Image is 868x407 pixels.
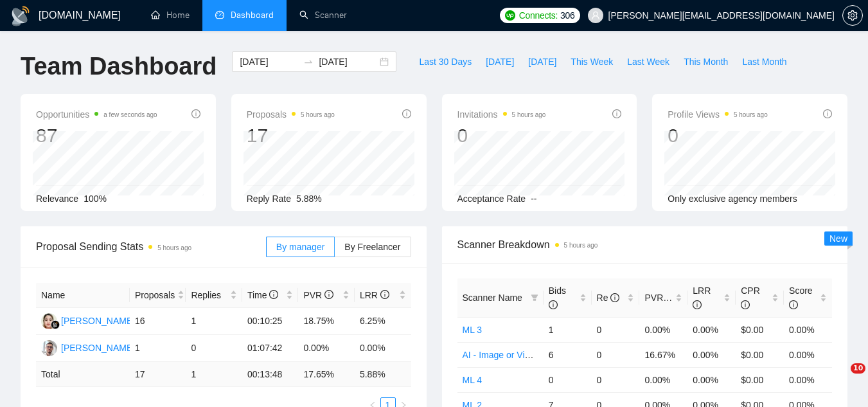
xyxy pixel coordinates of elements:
[592,367,640,392] td: 0
[84,194,107,204] span: 100%
[560,8,574,23] span: 306
[693,300,702,309] span: info-circle
[41,342,135,352] a: BC[PERSON_NAME]
[247,290,278,300] span: Time
[531,294,538,302] span: filter
[668,107,768,122] span: Profile Views
[463,325,483,335] a: ML 3
[41,313,57,329] img: VW
[242,362,299,387] td: 00:13:48
[10,6,31,26] img: logo
[419,55,472,69] span: Last 30 Days
[627,55,669,69] span: Last Week
[544,342,592,367] td: 6
[842,10,863,21] a: setting
[247,194,291,204] span: Reply Rate
[684,55,728,69] span: This Month
[191,288,227,302] span: Replies
[215,10,224,19] span: dashboard
[668,123,768,148] div: 0
[512,111,546,118] time: 5 hours ago
[36,239,266,255] span: Proposal Sending Stats
[531,194,536,204] span: --
[36,362,130,387] td: Total
[186,283,242,308] th: Replies
[597,293,620,303] span: Re
[784,342,832,367] td: 0.00%
[687,367,736,392] td: 0.00%
[851,363,865,374] span: 10
[412,51,479,72] button: Last 30 Days
[741,285,760,310] span: CPR
[668,194,797,204] span: Only exclusive agency members
[463,350,598,360] a: AI - Image or Video, convolutional
[842,5,863,26] button: setting
[463,293,522,303] span: Scanner Name
[784,367,832,392] td: 0.00%
[36,123,157,148] div: 87
[824,363,855,394] iframe: Intercom live chat
[247,123,335,148] div: 17
[549,300,558,309] span: info-circle
[644,293,675,303] span: PVR
[41,315,135,325] a: VW[PERSON_NAME]
[36,107,157,122] span: Opportunities
[186,362,242,387] td: 1
[736,342,784,367] td: $0.00
[298,308,355,335] td: 18.75%
[612,109,621,118] span: info-circle
[319,55,377,69] input: End date
[639,342,687,367] td: 16.67%
[592,342,640,367] td: 0
[505,10,515,21] img: upwork-logo.png
[36,283,130,308] th: Name
[231,10,274,21] span: Dashboard
[736,367,784,392] td: $0.00
[789,285,813,310] span: Score
[823,109,832,118] span: info-circle
[157,244,191,251] time: 5 hours ago
[299,10,347,21] a: searchScanner
[528,55,556,69] span: [DATE]
[479,51,521,72] button: [DATE]
[380,290,389,299] span: info-circle
[130,283,186,308] th: Proposals
[610,293,619,302] span: info-circle
[186,335,242,362] td: 0
[687,342,736,367] td: 0.00%
[843,10,862,21] span: setting
[742,55,786,69] span: Last Month
[521,51,563,72] button: [DATE]
[463,375,483,385] a: ML 4
[355,335,411,362] td: 0.00%
[103,111,157,118] time: a few seconds ago
[242,308,299,335] td: 00:10:25
[789,300,798,309] span: info-circle
[402,109,411,118] span: info-circle
[591,11,600,20] span: user
[571,55,613,69] span: This Week
[130,362,186,387] td: 17
[519,8,558,23] span: Connects:
[544,317,592,342] td: 1
[592,317,640,342] td: 0
[303,290,333,300] span: PVR
[186,308,242,335] td: 1
[191,109,200,118] span: info-circle
[61,314,135,328] div: [PERSON_NAME]
[36,194,78,204] span: Relevance
[693,285,711,310] span: LRR
[544,367,592,392] td: 0
[324,290,333,299] span: info-circle
[528,288,541,307] span: filter
[61,341,135,355] div: [PERSON_NAME]
[298,362,355,387] td: 17.65 %
[355,308,411,335] td: 6.25%
[298,335,355,362] td: 0.00%
[130,308,186,335] td: 16
[240,55,298,69] input: Start date
[564,242,598,249] time: 5 hours ago
[135,288,175,302] span: Proposals
[296,194,322,204] span: 5.88%
[276,242,324,252] span: By manager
